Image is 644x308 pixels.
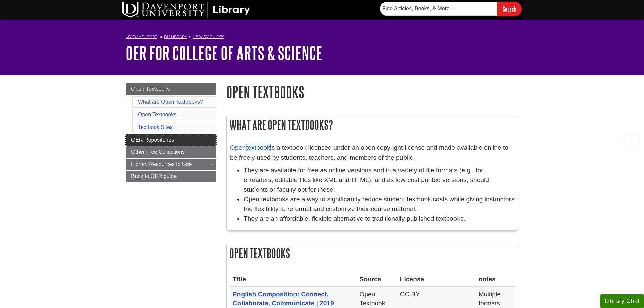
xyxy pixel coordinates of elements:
a: English Composition: Connect, Collaborate, Communicate | 2019 [233,291,334,307]
a: Other Free Collections [126,146,216,158]
span: Open Textbooks [131,86,170,92]
form: Searches DU Library's articles, books, and more [380,2,522,16]
span: Library Resources to Use [131,161,192,167]
a: OER Repositories [126,134,216,146]
img: DU Library [122,2,250,18]
a: Back to OER guide [126,171,216,182]
h2: What are Open Textbooks? [227,116,518,134]
input: Search [497,2,522,16]
a: DU Library [164,34,187,39]
a: Back to Top [621,138,642,147]
a: Open Textbooks [126,83,216,95]
a: Library Resources to Use [126,159,216,170]
p: is a textbook licensed under an open copyright license and made available online to be freely use... [230,143,515,163]
span: Back to OER guide [131,173,177,179]
span: Other Free Collections [131,149,185,155]
th: Source [357,272,397,287]
a: Library Guides [193,34,224,39]
div: Guide Page Menu [126,83,216,182]
a: textbook [246,144,270,151]
a: OER for College of Arts & Science [126,43,322,63]
li: They are an affordable, flexible alternative to traditionally published textbooks. [244,214,515,224]
th: notes [476,272,515,287]
button: Library Chat [600,294,644,308]
li: Open textbooks are a way to significantly reduce student textbook costs while giving instructors ... [244,195,515,214]
span: OER Repositories [131,137,174,143]
li: They are available for free as online versions and in a variety of file formats (e.g., for eReade... [244,166,515,194]
a: Open [230,144,246,151]
th: Title [230,272,357,287]
a: Open Textbooks [138,112,176,117]
h1: Open Textbooks [226,83,518,101]
a: My Davenport [126,34,157,40]
nav: breadcrumb [126,32,518,43]
a: What are Open Textbooks? [138,99,203,105]
th: License [397,272,476,287]
h2: Open Textbooks [227,244,518,262]
a: Textbook Sites [138,124,173,130]
input: Find Articles, Books, & More... [380,2,497,16]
